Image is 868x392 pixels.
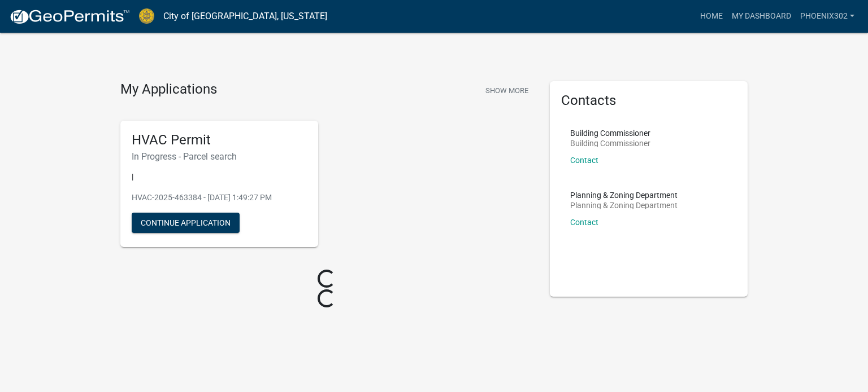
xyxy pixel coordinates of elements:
p: Building Commissioner [570,139,650,147]
a: Contact [570,218,598,227]
a: City of [GEOGRAPHIC_DATA], [US_STATE] [163,7,327,26]
a: Contact [570,156,598,165]
button: Show More [481,81,533,100]
button: Continue Application [132,213,240,233]
p: | [132,171,307,183]
h5: Contacts [561,93,736,109]
h6: In Progress - Parcel search [132,151,307,162]
p: Building Commissioner [570,129,650,137]
h4: My Applications [120,81,217,98]
a: Phoenix302 [796,6,859,27]
a: Home [696,6,727,27]
p: Planning & Zoning Department [570,191,678,199]
p: HVAC-2025-463384 - [DATE] 1:49:27 PM [132,192,307,204]
img: City of Jeffersonville, Indiana [139,8,154,24]
h5: HVAC Permit [132,132,307,148]
a: My Dashboard [727,6,796,27]
p: Planning & Zoning Department [570,201,678,209]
